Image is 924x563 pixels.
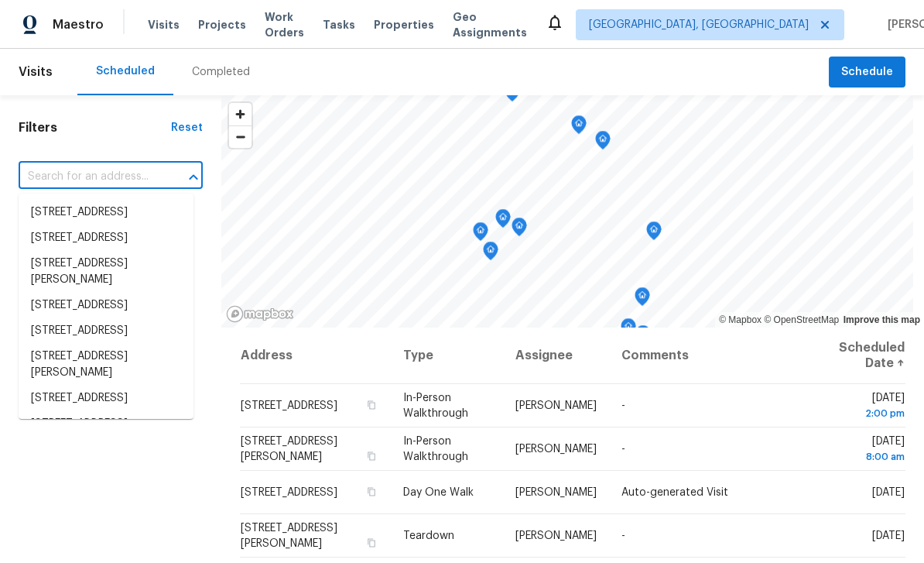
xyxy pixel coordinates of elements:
div: Map marker [512,218,527,242]
span: Zoom out [229,126,252,148]
th: Scheduled Date ↑ [808,328,905,384]
span: [GEOGRAPHIC_DATA], [GEOGRAPHIC_DATA] [589,17,809,33]
span: [DATE] [872,530,905,541]
span: [PERSON_NAME] [515,444,597,455]
span: Tasks [323,19,355,30]
span: - [621,400,625,411]
span: [STREET_ADDRESS] [241,487,337,498]
th: Type [391,328,502,384]
span: Properties [374,17,434,33]
canvas: Map [221,95,913,328]
div: Map marker [646,221,662,245]
span: - [621,530,625,541]
button: Copy Address [364,536,378,550]
span: Projects [198,17,246,33]
a: Mapbox [719,314,761,325]
li: [STREET_ADDRESS][PERSON_NAME] [19,411,193,453]
button: Zoom in [229,103,252,125]
div: Map marker [495,209,511,233]
span: [DATE] [820,393,905,421]
span: Work Orders [265,9,304,40]
div: Map marker [635,325,651,349]
span: [PERSON_NAME] [515,487,597,498]
h1: Filters [19,120,171,136]
div: Reset [171,120,203,136]
button: Copy Address [364,449,378,463]
span: [STREET_ADDRESS][PERSON_NAME] [241,436,337,462]
div: Map marker [621,318,636,342]
li: [STREET_ADDRESS][PERSON_NAME] [19,251,193,293]
a: Improve this map [844,314,920,325]
div: Completed [192,64,250,80]
div: Map marker [595,131,611,155]
th: Assignee [503,328,609,384]
span: In-Person Walkthrough [403,436,468,462]
span: [STREET_ADDRESS] [241,400,337,411]
a: Mapbox homepage [226,305,294,323]
span: [PERSON_NAME] [515,400,597,411]
span: Geo Assignments [453,9,527,40]
div: Map marker [571,115,587,139]
span: [PERSON_NAME] [515,530,597,541]
span: [DATE] [820,436,905,465]
li: [STREET_ADDRESS] [19,200,193,225]
button: Copy Address [364,485,378,499]
span: Visits [148,17,180,33]
span: [STREET_ADDRESS][PERSON_NAME] [241,523,337,549]
button: Zoom out [229,125,252,148]
div: Map marker [473,222,488,246]
span: Day One Walk [403,487,474,498]
div: Map marker [635,287,650,311]
span: - [621,444,625,455]
a: OpenStreetMap [764,314,839,325]
li: [STREET_ADDRESS][PERSON_NAME] [19,344,193,386]
span: [DATE] [872,487,905,498]
div: Scheduled [96,64,155,79]
th: Address [240,328,391,384]
span: Maestro [53,17,104,33]
th: Comments [609,328,809,384]
span: In-Person Walkthrough [403,393,468,419]
button: Copy Address [364,398,378,412]
li: [STREET_ADDRESS] [19,386,193,411]
div: 2:00 pm [820,406,905,421]
button: Schedule [829,57,905,88]
div: Map marker [483,242,498,266]
span: Visits [19,55,53,89]
button: Close [183,166,204,188]
li: [STREET_ADDRESS] [19,225,193,251]
span: Teardown [403,530,454,541]
input: Search for an address... [19,165,159,189]
span: Auto-generated Visit [621,487,728,498]
li: [STREET_ADDRESS] [19,293,193,318]
div: 8:00 am [820,449,905,465]
span: Schedule [841,63,893,82]
li: [STREET_ADDRESS] [19,318,193,344]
